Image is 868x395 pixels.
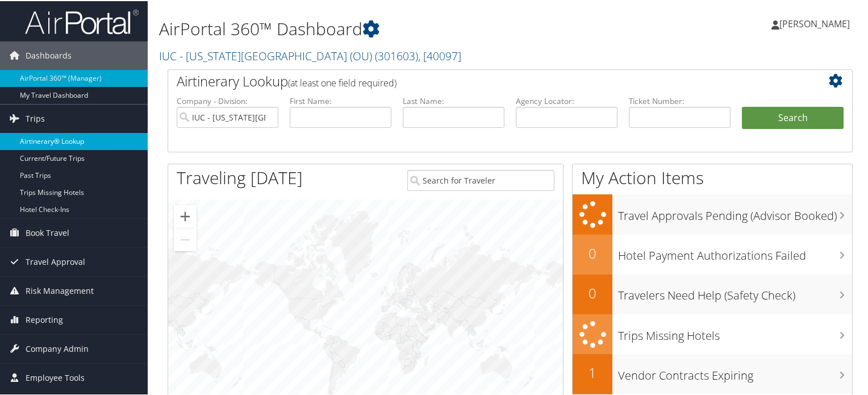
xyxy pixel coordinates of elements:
[174,227,197,250] button: Zoom out
[26,218,69,246] span: Book Travel
[26,103,45,132] span: Trips
[573,362,612,381] h2: 1
[771,6,861,40] a: [PERSON_NAME]
[288,76,397,88] span: (at least one field required)
[618,241,852,263] h3: Hotel Payment Authorizations Failed
[779,16,850,29] span: [PERSON_NAME]
[290,94,391,106] label: First Name:
[418,47,461,63] span: , [ 40097 ]
[26,276,94,304] span: Risk Management
[26,247,85,275] span: Travel Approval
[618,281,852,302] h3: Travelers Need Help (Safety Check)
[573,353,852,393] a: 1Vendor Contracts Expiring
[26,40,72,69] span: Dashboards
[629,94,731,106] label: Ticket Number:
[618,361,852,382] h3: Vendor Contracts Expiring
[573,234,852,273] a: 0Hotel Payment Authorizations Failed
[573,165,852,189] h1: My Action Items
[573,313,852,354] a: Trips Missing Hotels
[159,16,627,40] h1: AirPortal 360™ Dashboard
[573,193,852,234] a: Travel Approvals Pending (Advisor Booked)
[26,363,85,391] span: Employee Tools
[742,106,844,128] button: Search
[26,334,89,362] span: Company Admin
[174,204,197,227] button: Zoom in
[516,94,617,106] label: Agency Locator:
[375,47,418,63] span: ( 301603 )
[618,321,852,343] h3: Trips Missing Hotels
[177,70,787,90] h2: Airtinerary Lookup
[403,94,504,106] label: Last Name:
[407,169,555,190] input: Search for Traveler
[25,7,139,34] img: airportal-logo.png
[177,94,278,106] label: Company - Division:
[573,243,612,262] h2: 0
[573,273,852,313] a: 0Travelers Need Help (Safety Check)
[159,47,461,63] a: IUC - [US_STATE][GEOGRAPHIC_DATA] (OU)
[177,165,303,189] h1: Traveling [DATE]
[618,201,852,223] h3: Travel Approvals Pending (Advisor Booked)
[26,305,63,333] span: Reporting
[573,282,612,302] h2: 0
